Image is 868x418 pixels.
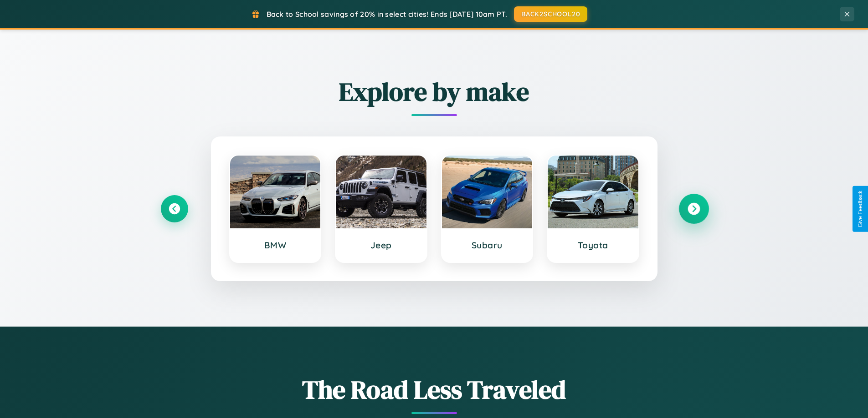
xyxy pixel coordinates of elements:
[345,240,417,251] h3: Jeep
[161,74,708,109] h2: Explore by make
[857,191,863,227] div: Give Feedback
[239,240,312,251] h3: BMW
[514,6,587,22] button: BACK2SCHOOL20
[267,10,507,19] span: Back to School savings of 20% in select cities! Ends [DATE] 10am PT.
[451,240,524,251] h3: Subaru
[557,240,629,251] h3: Toyota
[161,372,708,407] h1: The Road Less Traveled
